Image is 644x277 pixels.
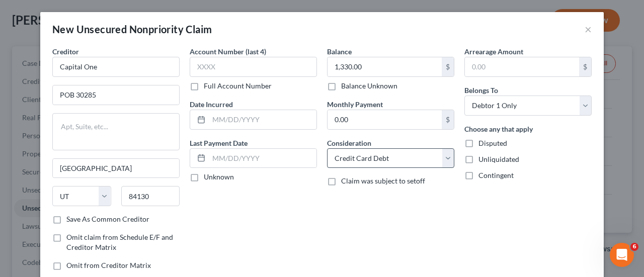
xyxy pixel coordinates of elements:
span: Unliquidated [478,155,519,163]
input: MM/DD/YYYY [209,110,316,129]
label: Account Number (last 4) [190,46,266,57]
label: Balance [327,46,352,57]
label: Balance Unknown [341,81,397,91]
label: Consideration [327,138,371,148]
span: Omit claim from Schedule E/F and Creditor Matrix [66,233,173,251]
span: Omit from Creditor Matrix [66,261,151,269]
label: Unknown [204,172,234,182]
div: New Unsecured Nonpriority Claim [52,22,212,36]
div: $ [442,110,454,129]
label: Last Payment Date [190,138,248,148]
span: Claim was subject to setoff [341,176,425,185]
input: Enter city... [53,159,179,178]
span: Belongs To [464,86,498,95]
button: × [585,23,592,35]
input: XXXX [190,57,317,77]
input: Enter address... [53,85,179,105]
input: Search creditor by name... [52,57,180,77]
input: MM/DD/YYYY [209,149,316,168]
label: Full Account Number [204,81,272,91]
span: Contingent [478,171,514,179]
iframe: Intercom live chat [610,243,634,267]
label: Monthly Payment [327,99,383,110]
label: Date Incurred [190,99,233,110]
span: 6 [630,243,638,251]
input: 0.00 [328,110,442,129]
input: 0.00 [465,57,579,76]
label: Choose any that apply [464,124,533,134]
div: $ [579,57,591,76]
label: Save As Common Creditor [66,214,149,224]
label: Arrearage Amount [464,46,523,57]
input: 0.00 [328,57,442,76]
span: Disputed [478,139,507,147]
div: $ [442,57,454,76]
span: Creditor [52,47,79,56]
input: Enter zip... [121,186,180,206]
